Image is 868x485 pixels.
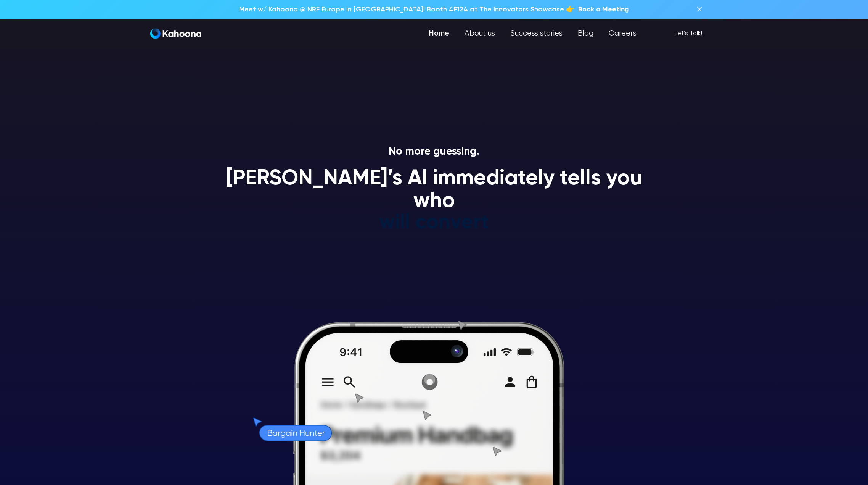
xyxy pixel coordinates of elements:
a: home [150,28,201,39]
h1: will convert [322,212,547,234]
span: Book a Meeting [578,6,629,13]
a: Home [421,26,457,41]
div: Let’s Talk! [675,27,702,40]
a: Book a Meeting [578,5,629,15]
img: Kahoona logo white [150,28,201,39]
a: Let’s Talk! [659,27,718,40]
a: Careers [601,26,644,41]
p: No more guessing. [217,145,651,158]
p: Meet w/ Kahoona @ NRF Europe in [GEOGRAPHIC_DATA]! Booth 4P124 at The Innovators Showcase 👉 [239,5,574,15]
a: About us [457,26,503,41]
a: Success stories [503,26,570,41]
h1: [PERSON_NAME]’s AI immediately tells you who [217,168,651,213]
a: Blog [570,26,601,41]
